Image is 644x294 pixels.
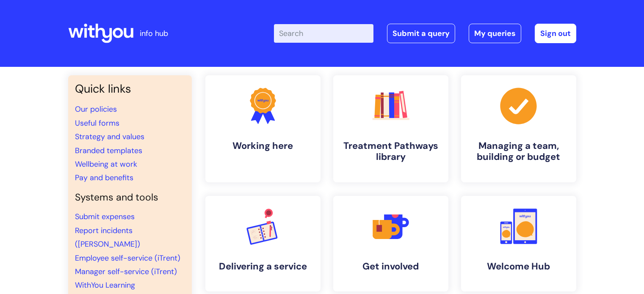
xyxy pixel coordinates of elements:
div: | - [274,24,576,43]
a: Pay and benefits [75,173,133,183]
a: Manager self-service (iTrent) [75,267,177,277]
a: Managing a team, building or budget [461,75,576,182]
h4: Managing a team, building or budget [468,140,569,163]
h4: Delivering a service [212,261,314,272]
a: Sign out [535,24,576,43]
h4: Working here [212,140,314,151]
a: Submit expenses [75,212,135,222]
h4: Get involved [340,261,442,272]
h4: Welcome Hub [468,261,569,272]
h4: Systems and tools [75,192,185,203]
p: info hub [140,27,168,40]
a: Working here [205,75,321,182]
a: Our policies [75,104,117,114]
h4: Treatment Pathways library [340,140,442,163]
a: Branded templates [75,146,142,156]
input: Search [274,24,373,43]
a: Strategy and values [75,132,144,142]
a: Useful forms [75,118,119,128]
a: Wellbeing at work [75,159,137,169]
a: Welcome Hub [461,196,576,291]
a: Report incidents ([PERSON_NAME]) [75,225,140,249]
h3: Quick links [75,82,185,96]
a: Treatment Pathways library [333,75,448,182]
a: Get involved [333,196,448,291]
a: My queries [469,24,521,43]
a: Submit a query [387,24,455,43]
a: WithYou Learning [75,280,135,290]
a: Delivering a service [205,196,321,291]
a: Employee self-service (iTrent) [75,253,180,263]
